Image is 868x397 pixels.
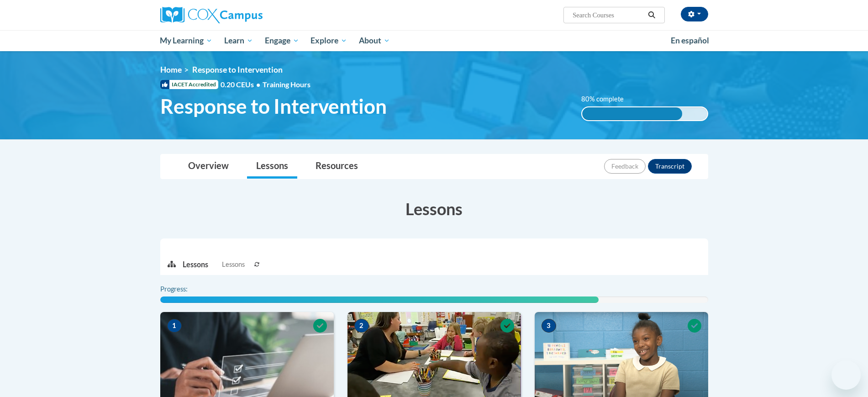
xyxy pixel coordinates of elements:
a: Engage [259,30,305,51]
span: • [256,80,260,89]
img: Cox Campus [160,7,263,23]
span: 1 [167,319,182,333]
span: En español [671,36,709,45]
label: 80% complete [581,94,634,104]
button: Search [645,10,658,21]
a: Learn [218,30,259,51]
span: About [359,35,390,46]
span: 0.20 CEUs [221,79,263,90]
span: 3 [542,319,556,333]
span: IACET Accredited [160,80,218,89]
h3: Lessons [160,197,708,220]
span: Response to Intervention [192,65,283,74]
button: Feedback [604,159,646,174]
a: My Learning [154,30,219,51]
a: En español [665,31,715,50]
span: Learn [224,35,253,46]
button: Account Settings [681,7,708,21]
iframe: Button to launch messaging window [831,360,861,390]
span: My Learning [160,35,212,46]
a: Resources [306,154,367,179]
div: Main menu [147,30,722,51]
span: Explore [310,35,347,46]
a: Home [160,65,182,74]
input: Search Courses [572,10,645,21]
span: Response to Intervention [160,94,387,118]
button: Transcript [648,159,692,174]
label: Progress: [160,284,213,294]
span: Training Hours [263,80,310,89]
span: Lessons [222,259,245,270]
div: 80% complete [582,107,682,120]
a: Lessons [247,154,297,179]
a: Cox Campus [160,7,334,23]
a: Overview [179,154,238,179]
a: Explore [305,30,353,51]
a: About [353,30,396,51]
span: Engage [265,35,299,46]
span: 2 [354,319,369,333]
p: Lessons [183,259,208,270]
